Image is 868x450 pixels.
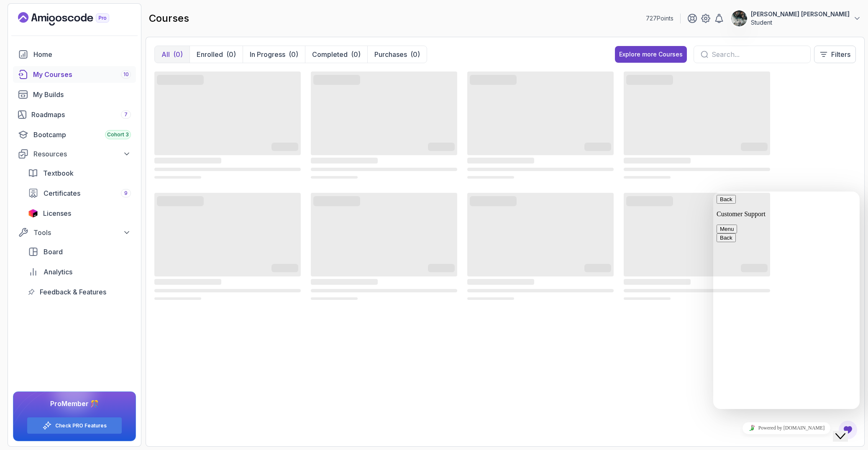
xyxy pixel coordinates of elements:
span: Certificates [44,188,80,198]
span: ‌ [311,297,358,300]
img: user profile image [731,10,747,26]
div: card loading ui [154,191,301,302]
iframe: chat widget [713,192,860,409]
span: ‌ [467,72,614,155]
a: Explore more Courses [615,46,687,63]
span: Textbook [43,168,74,178]
span: ‌ [271,144,298,151]
span: ‌ [624,297,671,300]
button: Tools [13,225,136,240]
button: Filters [814,46,856,63]
button: user profile image[PERSON_NAME] [PERSON_NAME]Student [731,10,861,27]
span: ‌ [154,297,201,300]
span: ‌ [311,279,378,285]
span: ‌ [467,176,514,179]
span: ‌ [154,176,201,179]
a: certificates [23,185,136,202]
span: ‌ [624,176,671,179]
iframe: chat widget [833,417,860,442]
a: roadmaps [13,106,136,123]
h2: courses [149,12,189,25]
span: ‌ [741,144,768,151]
span: Cohort 3 [107,131,129,138]
span: ‌ [470,77,517,83]
div: card loading ui [467,70,614,181]
span: ‌ [467,279,534,285]
div: (0) [289,49,298,59]
div: (0) [173,49,183,59]
span: 10 [123,71,129,78]
a: board [23,243,136,260]
div: card loading ui [311,70,457,181]
span: 7 [124,111,128,118]
div: My Builds [33,89,131,100]
span: ‌ [467,297,514,300]
span: ‌ [626,198,673,205]
span: ‌ [313,198,360,205]
p: In Progress [250,49,285,59]
p: All [161,49,170,59]
span: ‌ [154,279,221,285]
div: (0) [351,49,361,59]
p: [PERSON_NAME] [PERSON_NAME] [751,10,850,18]
div: Explore more Courses [619,50,683,59]
div: Roadmaps [31,110,131,120]
p: Completed [312,49,348,59]
a: bootcamp [13,126,136,143]
div: (0) [226,49,236,59]
span: ‌ [470,198,517,205]
span: ‌ [311,289,457,292]
p: Enrolled [197,49,223,59]
p: 727 Points [646,14,673,23]
a: courses [13,66,136,83]
span: ‌ [467,289,614,292]
a: analytics [23,263,136,280]
button: Completed(0) [305,46,367,63]
span: ‌ [311,176,358,179]
span: ‌ [157,77,204,83]
a: feedback [23,284,136,300]
div: Bootcamp [33,130,131,140]
span: ‌ [624,72,770,155]
span: ‌ [157,198,204,205]
span: ‌ [313,77,360,83]
div: Resources [33,149,131,159]
span: ‌ [584,266,611,272]
button: Enrolled(0) [189,46,243,63]
a: home [13,46,136,63]
div: Home [33,49,131,59]
span: 9 [124,190,128,197]
span: ‌ [154,289,301,292]
p: Filters [831,49,850,59]
p: Student [751,18,850,27]
a: textbook [23,165,136,182]
img: jetbrains icon [28,209,38,217]
span: Licenses [43,208,71,218]
span: ‌ [311,72,457,155]
a: builds [13,86,136,103]
input: Search... [712,49,804,59]
span: ‌ [154,193,301,276]
button: Purchases(0) [367,46,427,63]
button: Check PRO Features [27,417,122,434]
div: card loading ui [467,191,614,302]
div: Tools [33,228,131,238]
span: ‌ [624,168,770,171]
span: ‌ [154,158,221,164]
span: ‌ [584,144,611,151]
span: ‌ [428,266,455,272]
a: Check PRO Features [55,422,107,429]
span: ‌ [624,158,691,164]
button: In Progress(0) [243,46,305,63]
span: ‌ [624,289,770,292]
span: ‌ [311,193,457,276]
div: (0) [410,49,420,59]
p: Purchases [374,49,407,59]
div: card loading ui [624,70,770,181]
span: Board [44,247,63,257]
span: ‌ [154,72,301,155]
span: ‌ [154,168,301,171]
div: card loading ui [624,191,770,302]
a: licenses [23,205,136,222]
